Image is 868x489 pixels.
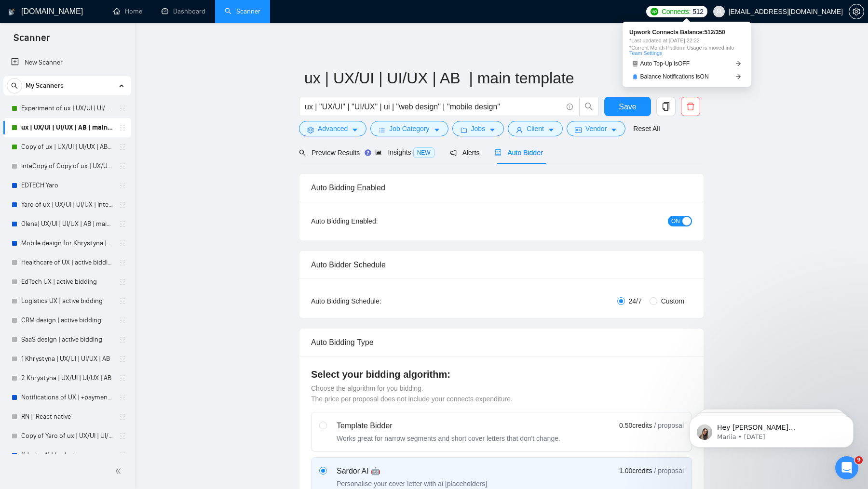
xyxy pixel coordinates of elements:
[657,102,675,111] span: copy
[619,420,652,431] span: 0.50 credits
[119,220,126,228] span: holder
[579,97,598,116] button: search
[640,61,690,66] span: Auto Top-Up is OFF
[119,317,126,324] span: holder
[461,126,467,133] span: folder
[7,78,22,93] button: search
[675,396,868,463] iframe: Intercom notifications message
[516,126,523,133] span: user
[21,426,113,446] a: Copy of Yaro of ux | UX/UI | UI/UX | Intermediate
[21,446,113,465] a: ((design*) | (redesi
[662,6,691,17] span: Connects:
[619,465,652,476] span: 1.00 credits
[656,97,676,116] button: copy
[629,29,744,35] span: Upwork Connects Balance: 512 / 350
[3,53,131,72] li: New Scanner
[389,123,429,134] span: Job Category
[495,149,502,156] span: robot
[119,374,126,382] span: holder
[11,53,123,72] a: New Scanner
[633,123,660,134] a: Reset All
[21,369,113,388] a: 2 Khrystyna | UX/UI | UI/UX | AB
[651,8,658,15] img: upwork-logo.png
[716,8,722,15] span: user
[629,72,744,82] a: bellBalance Notifications isONarrow-right
[452,121,504,136] button: folderJobscaret-down
[119,143,126,151] span: holder
[299,149,360,157] span: Preview Results
[26,76,64,95] span: My Scanners
[632,61,638,66] span: robot
[375,149,382,156] span: area-chart
[337,420,560,432] div: Template Bidder
[225,7,260,15] a: searchScanner
[629,59,744,69] a: robotAuto Top-Up isOFFarrow-right
[6,31,57,51] span: Scanner
[434,126,440,133] span: caret-down
[119,336,126,344] span: holder
[849,8,864,15] a: setting
[119,432,126,440] span: holder
[21,118,113,137] a: ux | UX/UI | UI/UX | AB | main template
[21,272,113,291] a: EdTech UX | active bidding
[311,251,692,278] div: Auto Bidder Schedule
[413,147,434,158] span: NEW
[567,104,573,110] span: info-circle
[21,291,113,311] a: Logistics UX | active bidding
[119,355,126,363] span: holder
[119,124,126,132] span: holder
[508,121,563,136] button: userClientcaret-down
[119,278,126,286] span: holder
[671,216,680,226] span: ON
[585,123,607,134] span: Vendor
[119,413,126,421] span: holder
[119,162,126,170] span: holder
[305,101,562,113] input: Search Freelance Jobs...
[629,50,662,56] a: Team Settings
[610,126,617,133] span: caret-down
[21,388,113,407] a: Notifications of UX | +payment unverified | AN
[337,434,560,443] div: Works great for narrow segments and short cover letters that don't change.
[370,121,448,136] button: barsJob Categorycaret-down
[352,126,358,133] span: caret-down
[115,466,124,476] span: double-left
[855,456,863,464] span: 9
[450,149,457,156] span: notification
[654,421,684,430] span: / proposal
[318,123,348,134] span: Advanced
[657,296,688,306] span: Custom
[21,157,113,176] a: inteCopy of Copy of ux | UX/UI | UI/UX | AB | main template
[629,38,744,43] span: *Last updated at: [DATE] 22:22
[119,394,126,401] span: holder
[3,76,131,465] li: My Scanners
[8,4,15,20] img: logo
[567,121,625,136] button: idcardVendorcaret-down
[489,126,496,133] span: caret-down
[21,234,113,253] a: Mobile design for Khrystyna | AB
[307,126,314,133] span: setting
[21,214,113,234] a: Olena| UX/UI | UI/UX | AB | main template
[21,195,113,214] a: Yaro of ux | UX/UI | UI/UX | Intermediate
[619,101,636,113] span: Save
[625,296,646,306] span: 24/7
[364,148,372,157] div: Tooltip anchor
[119,239,126,247] span: holder
[681,97,700,116] button: delete
[21,99,113,118] a: Experiment of ux | UX/UI | UI/UX | AB | main template
[299,121,366,136] button: settingAdvancedcaret-down
[849,8,864,15] span: setting
[311,384,513,403] span: Choose the algorithm for you bidding. The price per proposal does not include your connects expen...
[311,329,692,356] div: Auto Bidding Type
[311,296,438,306] div: Auto Bidding Schedule:
[692,6,703,17] span: 512
[299,149,306,156] span: search
[21,137,113,157] a: Copy of ux | UX/UI | UI/UX | AB | main template
[337,465,487,477] div: Sardor AI 🤖
[735,61,741,66] span: arrow-right
[311,216,438,226] div: Auto Bidding Enabled:
[119,182,126,189] span: holder
[21,311,113,330] a: CRM design | active bidding
[119,105,126,112] span: holder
